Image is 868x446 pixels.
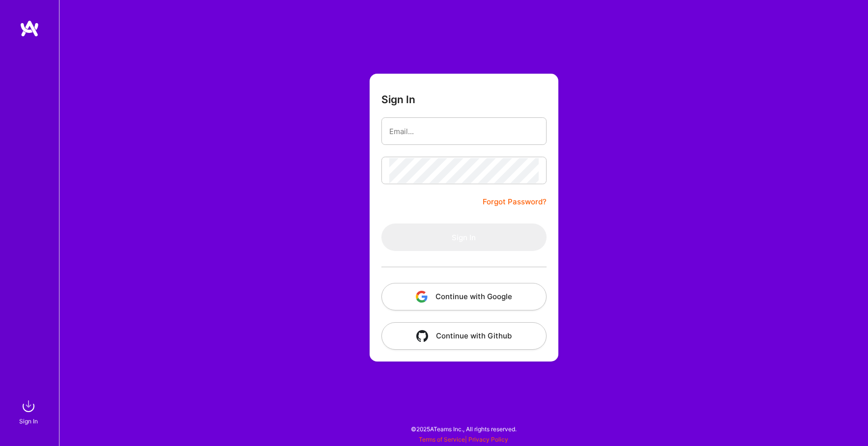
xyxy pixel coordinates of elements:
[389,119,539,144] input: Email...
[59,417,868,441] div: © 2025 ATeams Inc., All rights reserved.
[21,396,38,426] a: sign inSign In
[381,283,547,310] button: Continue with Google
[381,223,547,251] button: Sign In
[483,196,547,208] a: Forgot Password?
[419,436,465,443] a: Terms of Service
[468,436,508,443] a: Privacy Policy
[416,330,428,342] img: icon
[19,416,38,426] div: Sign In
[419,436,508,443] span: |
[381,322,547,350] button: Continue with Github
[381,93,415,106] h3: Sign In
[20,20,39,37] img: logo
[416,291,428,303] img: icon
[19,396,38,416] img: sign in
